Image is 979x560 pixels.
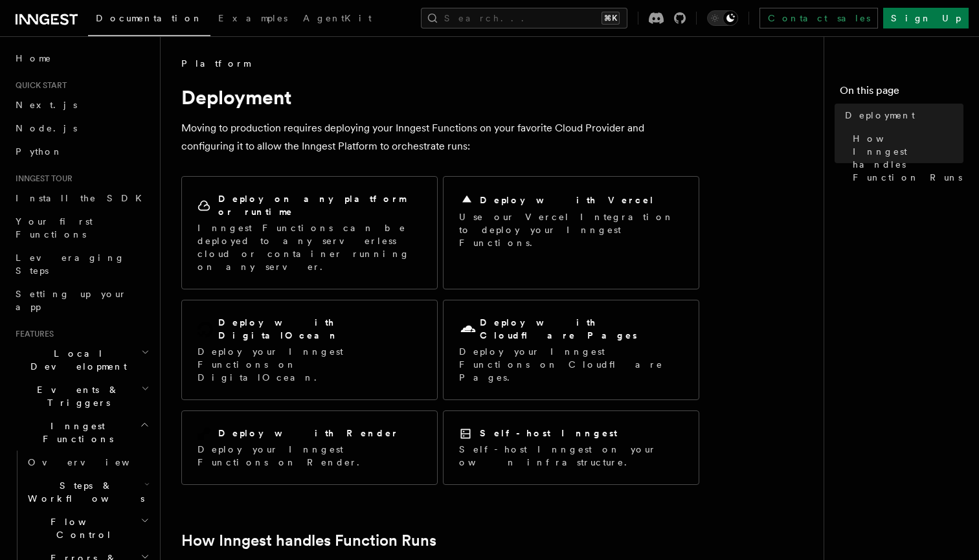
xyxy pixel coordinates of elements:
[16,52,52,65] span: Home
[602,12,620,25] kbd: ⌘K
[848,127,963,189] a: How Inngest handles Function Runs
[303,13,372,23] span: AgentKit
[883,8,969,28] a: Sign Up
[16,216,93,240] span: Your first Functions
[840,104,963,127] a: Deployment
[480,316,683,342] h2: Deploy with Cloudflare Pages
[96,13,203,23] span: Documentation
[10,378,152,414] button: Events & Triggers
[480,427,617,440] h2: Self-host Inngest
[845,109,915,122] span: Deployment
[23,479,144,505] span: Steps & Workflows
[23,451,152,474] a: Overview
[88,4,210,36] a: Documentation
[480,194,655,207] h2: Deploy with Vercel
[181,57,250,70] span: Platform
[16,193,150,203] span: Install the SDK
[10,47,152,70] a: Home
[181,300,438,400] a: Deploy with DigitalOceanDeploy your Inngest Functions on DigitalOcean.
[197,345,422,384] p: Deploy your Inngest Functions on DigitalOcean.
[181,532,436,550] a: How Inngest handles Function Runs
[760,8,878,28] a: Contact sales
[295,4,379,35] a: AgentKit
[443,410,699,485] a: Self-host InngestSelf-host Inngest on your own infrastructure.
[707,10,738,26] button: Toggle dark mode
[10,282,152,319] a: Setting up your app
[840,83,963,104] h4: On this page
[218,427,399,440] h2: Deploy with Render
[28,457,161,467] span: Overview
[197,221,422,273] p: Inngest Functions can be deployed to any serverless cloud or container running on any server.
[16,289,127,312] span: Setting up your app
[16,146,63,157] span: Python
[421,8,627,28] button: Search...⌘K
[10,117,152,140] a: Node.js
[443,176,699,289] a: Deploy with VercelUse our Vercel Integration to deploy your Inngest Functions.
[10,210,152,246] a: Your first Functions
[16,100,77,110] span: Next.js
[181,176,438,289] a: Deploy on any platform or runtimeInngest Functions can be deployed to any serverless cloud or con...
[443,300,699,400] a: Deploy with Cloudflare PagesDeploy your Inngest Functions on Cloudflare Pages.
[218,13,287,23] span: Examples
[10,140,152,163] a: Python
[197,443,422,469] p: Deploy your Inngest Functions on Render.
[10,383,141,409] span: Events & Triggers
[10,342,152,378] button: Local Development
[10,414,152,451] button: Inngest Functions
[459,210,683,249] p: Use our Vercel Integration to deploy your Inngest Functions.
[23,474,152,510] button: Steps & Workflows
[218,192,422,218] h2: Deploy on any platform or runtime
[10,93,152,117] a: Next.js
[10,80,67,91] span: Quick start
[10,174,73,184] span: Inngest tour
[181,410,438,485] a: Deploy with RenderDeploy your Inngest Functions on Render.
[10,329,54,339] span: Features
[210,4,295,35] a: Examples
[853,132,963,184] span: How Inngest handles Function Runs
[23,515,141,541] span: Flow Control
[459,345,683,384] p: Deploy your Inngest Functions on Cloudflare Pages.
[10,246,152,282] a: Leveraging Steps
[181,85,699,109] h1: Deployment
[16,252,125,276] span: Leveraging Steps
[10,420,140,445] span: Inngest Functions
[459,443,683,469] p: Self-host Inngest on your own infrastructure.
[181,119,699,155] p: Moving to production requires deploying your Inngest Functions on your favorite Cloud Provider an...
[16,123,77,133] span: Node.js
[218,316,422,342] h2: Deploy with DigitalOcean
[10,186,152,210] a: Install the SDK
[459,320,477,339] svg: Cloudflare
[10,347,141,373] span: Local Development
[23,510,152,546] button: Flow Control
